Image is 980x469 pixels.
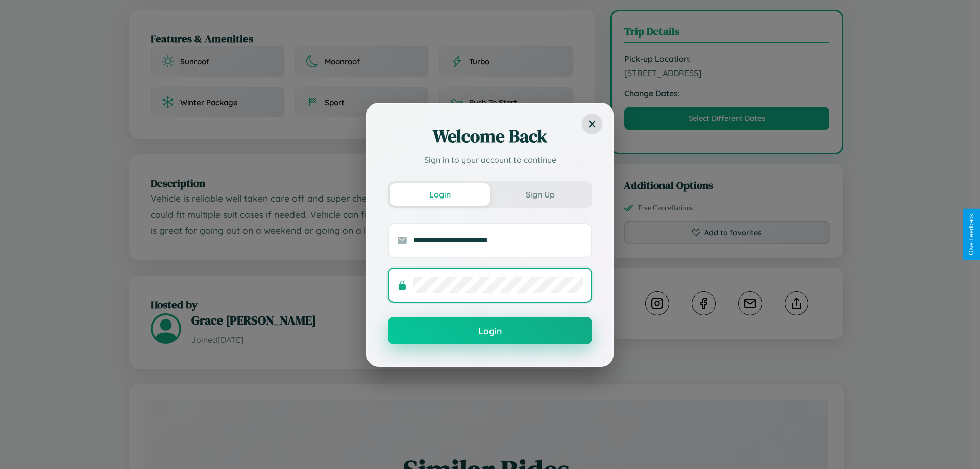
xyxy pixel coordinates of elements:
[388,317,592,344] button: Login
[388,124,592,149] h2: Welcome Back
[390,183,490,206] button: Login
[490,183,590,206] button: Sign Up
[388,154,592,166] p: Sign in to your account to continue
[968,214,975,255] div: Give Feedback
